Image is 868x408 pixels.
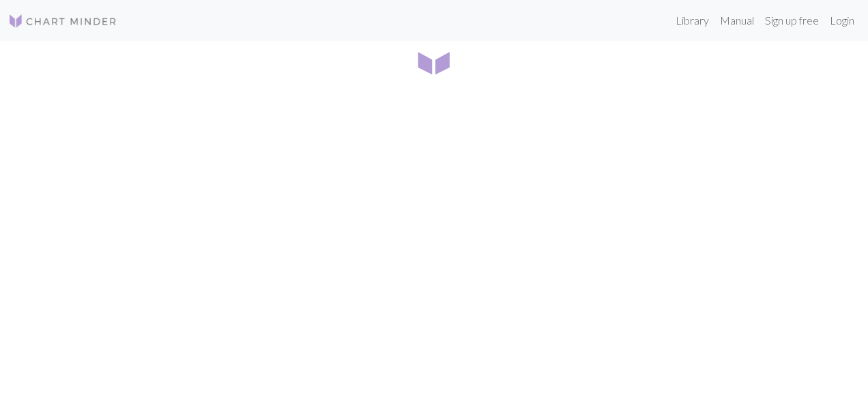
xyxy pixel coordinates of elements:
[670,7,714,34] a: Library
[759,7,824,34] a: Sign up free
[8,13,117,29] img: Logo
[714,7,759,34] a: Manual
[412,41,456,85] img: Loading
[824,7,860,34] a: Login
